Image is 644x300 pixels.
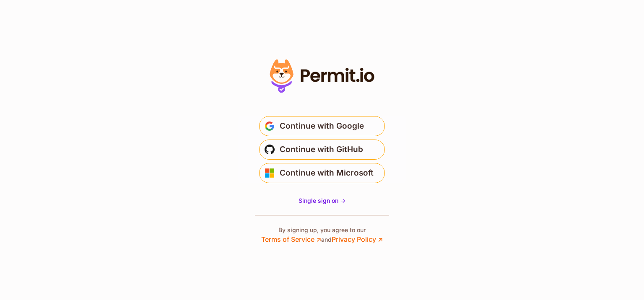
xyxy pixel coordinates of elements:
a: Privacy Policy ↗ [332,235,383,243]
a: Terms of Service ↗ [261,235,321,243]
button: Continue with GitHub [259,140,385,160]
button: Continue with Google [259,116,385,136]
p: By signing up, you agree to our and [261,226,383,244]
span: Continue with Google [280,119,364,133]
button: Continue with Microsoft [259,163,385,183]
span: Continue with GitHub [280,143,363,156]
span: Continue with Microsoft [280,166,374,180]
span: Single sign on -> [299,197,345,204]
a: Single sign on -> [299,197,345,205]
